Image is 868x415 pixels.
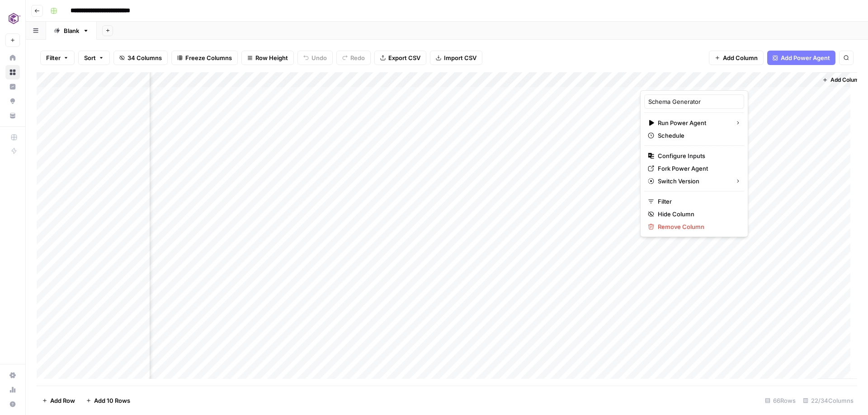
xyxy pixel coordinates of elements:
[374,51,426,65] button: Export CSV
[336,51,371,65] button: Redo
[46,22,97,40] a: Blank
[78,51,110,65] button: Sort
[658,131,737,140] span: Schedule
[430,51,482,65] button: Import CSV
[255,53,288,62] span: Row Height
[5,51,20,65] a: Home
[171,51,238,65] button: Freeze Columns
[127,53,162,62] span: 34 Columns
[5,7,20,30] button: Workspace: Commvault
[50,396,75,405] span: Add Row
[799,393,857,408] div: 22/34 Columns
[40,51,75,65] button: Filter
[80,393,136,408] button: Add 10 Rows
[830,76,862,84] span: Add Column
[761,393,799,408] div: 66 Rows
[658,177,728,186] span: Switch Version
[311,53,327,62] span: Undo
[241,51,294,65] button: Row Height
[185,53,232,62] span: Freeze Columns
[658,210,737,219] span: Hide Column
[5,10,22,27] img: Commvault Logo
[5,65,20,79] a: Browse
[709,51,764,65] button: Add Column
[113,51,168,65] button: 34 Columns
[5,382,20,397] a: Usage
[297,51,333,65] button: Undo
[388,53,420,62] span: Export CSV
[64,26,79,35] div: Blank
[350,53,365,62] span: Redo
[94,396,130,405] span: Add 10 Rows
[84,53,96,62] span: Sort
[781,53,830,62] span: Add Power Agent
[767,51,835,65] button: Add Power Agent
[5,79,20,94] a: Insights
[658,118,728,127] span: Run Power Agent
[5,94,20,108] a: Opportunities
[5,368,20,382] a: Settings
[658,222,737,231] span: Remove Column
[5,397,20,411] button: Help + Support
[658,151,737,160] span: Configure Inputs
[658,164,737,173] span: Fork Power Agent
[46,53,61,62] span: Filter
[723,53,758,62] span: Add Column
[658,197,737,206] span: Filter
[444,53,476,62] span: Import CSV
[37,393,80,408] button: Add Row
[5,108,20,123] a: Your Data
[819,74,866,86] button: Add Column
